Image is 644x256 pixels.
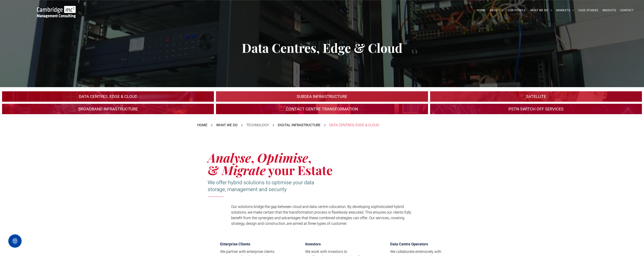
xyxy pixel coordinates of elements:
[37,6,76,18] img: Go to Homepage
[216,122,238,128] a: WHAT WE DO
[600,7,618,14] a: INSIGHTS
[37,6,76,11] a: Your Business Transformed | Cambridge Management Consulting
[208,179,314,192] span: We offer hybrid solutions to optimise your data storage, management and security
[618,7,636,14] a: CONTACT
[430,104,642,114] a: TECHNOLOGY > DIGITAL INFRASTRUCTURE > PSTN Switch-Off Services | Cambridge MC
[216,104,428,114] a: TECHNOLOGY > DIGITAL INFRASTRUCTURE > Contact Centre Transformation & Customer Satisfaction
[257,149,308,166] span: Optimise
[554,7,576,14] a: MARKETS
[488,7,506,14] a: ABOUT
[197,122,447,128] nav: Breadcrumbs
[475,7,488,14] a: HOME
[220,242,250,246] span: Enterprise Clients
[576,7,600,14] a: CASE STUDIES
[390,242,428,246] span: Data Centre Operators
[231,204,411,226] span: Our solutions bridge the gap between cloud and data centre colocation. By developing sophisticate...
[216,91,428,102] a: TECHNOLOGY > DIGITAL INFRASTRUCTURE > Subsea Infrastructure | Cambridge MC
[430,91,642,102] a: A large mall with arched glass roof
[2,91,214,102] a: An industrial plant
[506,7,528,14] a: OUR PEOPLE
[251,149,254,166] span: ,
[329,122,379,128] div: DATA CENTRES, EDGE & CLOUD
[222,162,266,178] span: Migrate
[242,39,402,56] span: Data Centres, Edge & Cloud
[278,122,321,128] a: DIGITAL INFRASTRUCTURE
[305,242,321,246] span: Investors
[268,162,333,178] span: your Estate
[528,7,554,14] a: WHAT WE DO
[197,122,207,128] a: HOME
[208,149,311,178] span: , &
[2,104,214,114] a: A crowd in silhouette at sunset, on a rise or lookout point
[246,122,269,128] div: TECHNOLOGY
[208,149,251,166] span: Analyse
